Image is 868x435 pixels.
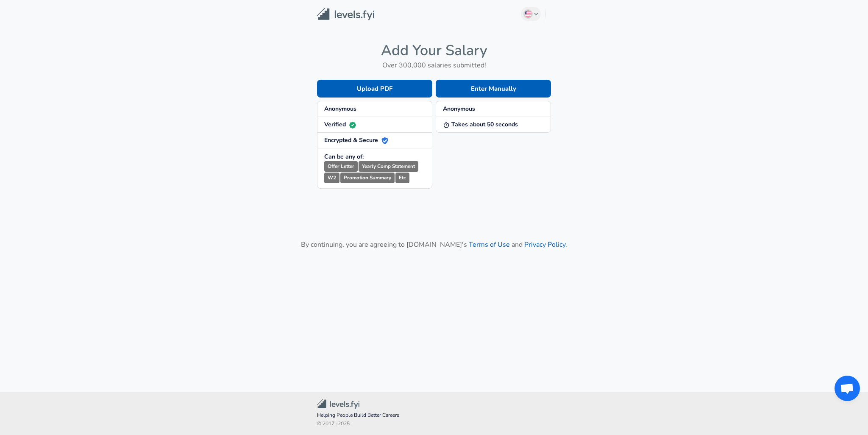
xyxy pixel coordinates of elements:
strong: Anonymous [443,105,475,113]
button: Upload PDF [317,80,432,98]
small: W2 [324,173,339,183]
a: Privacy Policy [524,240,565,249]
strong: Encrypted & Secure [324,136,388,144]
small: Promotion Summary [340,173,395,183]
span: © 2017 - 2025 [317,420,551,428]
strong: Anonymous [324,105,356,113]
button: Enter Manually [436,80,551,98]
small: Offer Letter [324,161,358,172]
h6: Over 300,000 salaries submitted! [317,59,551,71]
img: Levels.fyi Community [317,399,359,409]
strong: Can be any of: [324,153,364,161]
strong: Verified [324,120,356,128]
img: Levels.fyi [317,8,374,21]
button: English (US) [521,7,541,21]
small: Yearly Comp Statement [359,161,418,172]
img: English (US) [525,11,531,17]
small: Etc [395,173,409,183]
span: Helping People Build Better Careers [317,411,551,420]
div: Open chat [835,376,860,401]
strong: Takes about 50 seconds [443,120,518,128]
h4: Add Your Salary [317,42,551,59]
a: Terms of Use [469,240,510,249]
